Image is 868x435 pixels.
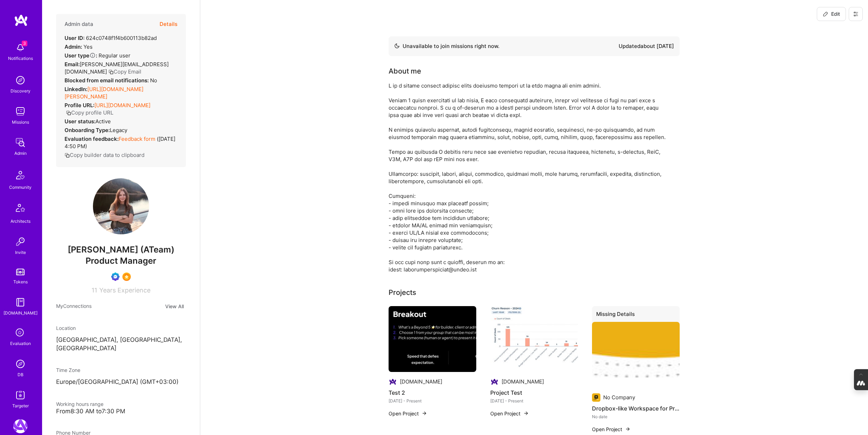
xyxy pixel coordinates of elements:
[389,397,476,405] div: [DATE] - Present
[65,61,169,75] span: [PERSON_NAME][EMAIL_ADDRESS][DOMAIN_NAME]
[163,302,186,310] button: View All
[65,43,82,50] strong: Admin:
[389,82,669,273] div: L ip d sitame consect adipisc elits doeiusmo tempori ut la etdo magna ali enim admini. Veniam 1 q...
[65,86,87,92] strong: LinkedIn:
[14,326,27,340] i: icon SelectionTeam
[422,410,427,416] img: arrow-right
[592,426,631,433] button: Open Project
[490,306,578,372] img: Project Test
[111,272,120,281] img: Evaluation Call Booked
[619,42,674,50] div: Updated about [DATE]
[13,388,27,402] img: Skill Targeter
[13,104,27,118] img: teamwork
[122,272,131,281] img: SelectionTeam
[65,52,130,59] div: Regular user
[817,7,846,21] button: Edit
[490,378,499,386] img: Company logo
[65,34,157,42] div: 624c0748f1f4b600113b82ad
[56,244,186,255] span: [PERSON_NAME] (ATeam)
[4,309,38,317] div: [DOMAIN_NAME]
[65,151,144,159] button: Copy builder data to clipboard
[119,136,155,142] a: Feedback form
[95,118,111,125] span: Active
[65,77,150,84] strong: Blocked from email notifications:
[92,286,97,294] span: 11
[389,306,476,372] img: Test 2
[625,426,631,432] img: arrow-right
[110,127,127,133] span: legacy
[10,340,31,347] div: Evaluation
[65,118,95,125] strong: User status:
[490,397,578,405] div: [DATE] - Present
[108,69,114,75] i: icon Copy
[99,286,150,294] span: Years Experience
[12,201,29,217] img: Architects
[823,11,840,18] span: Edit
[16,269,25,275] img: tokens
[65,21,93,27] h4: Admin data
[14,150,27,157] div: Admin
[490,410,529,417] button: Open Project
[56,401,103,407] span: Working hours range
[394,42,499,50] div: Unavailable to join missions right now.
[603,394,635,401] div: No Company
[93,178,149,234] img: User Avatar
[523,410,529,416] img: arrow-right
[400,378,442,385] div: [DOMAIN_NAME]
[66,109,113,116] button: Copy profile URL
[108,68,141,75] button: Copy Email
[502,378,544,385] div: [DOMAIN_NAME]
[13,73,27,87] img: discovery
[65,86,143,100] a: [URL][DOMAIN_NAME][PERSON_NAME]
[56,302,92,310] span: My Connections
[65,35,85,41] strong: User ID:
[160,14,177,34] button: Details
[65,61,80,68] strong: Email:
[389,287,416,298] div: Projects
[13,136,27,150] img: admin teamwork
[86,256,156,266] span: Product Manager
[8,55,33,62] div: Notifications
[65,127,110,133] strong: Onboarding Type:
[89,52,96,58] i: Help
[65,102,94,109] strong: Profile URL:
[13,278,28,285] div: Tokens
[65,153,70,158] i: icon Copy
[11,217,31,225] div: Architects
[592,322,680,388] img: Dropbox-like Workspace for Professionals
[592,404,680,413] h4: Dropbox-like Workspace for Professionals
[13,295,27,309] img: guide book
[65,77,157,84] div: No
[389,388,476,397] h4: Test 2
[12,167,29,184] img: Community
[65,136,119,142] strong: Evaluation feedback:
[592,306,680,325] div: Missing Details
[12,419,29,433] a: A.Team: Leading A.Team's Marketing & DemandGen
[65,52,97,59] strong: User type :
[94,102,150,109] a: [URL][DOMAIN_NAME]
[13,41,27,55] img: bell
[12,402,29,409] div: Targeter
[13,235,27,249] img: Invite
[56,367,80,373] span: Time Zone
[389,410,427,417] button: Open Project
[56,336,186,353] p: [GEOGRAPHIC_DATA], [GEOGRAPHIC_DATA], [GEOGRAPHIC_DATA]
[56,378,186,386] p: Europe/[GEOGRAPHIC_DATA] (GMT+03:00 )
[65,43,93,50] div: Yes
[66,110,71,116] i: icon Copy
[394,43,400,49] img: Availability
[9,184,32,191] div: Community
[18,371,23,378] div: DB
[389,378,397,386] img: Company logo
[592,393,600,402] img: Company logo
[12,118,29,126] div: Missions
[14,14,28,27] img: logo
[65,135,177,150] div: ( [DATE] 4:50 PM )
[13,357,27,371] img: Admin Search
[389,66,421,76] div: About me
[22,41,27,46] span: 3
[592,413,680,420] div: No date
[11,87,31,95] div: Discovery
[56,408,186,415] div: From 8:30 AM to 7:30 PM
[15,249,26,256] div: Invite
